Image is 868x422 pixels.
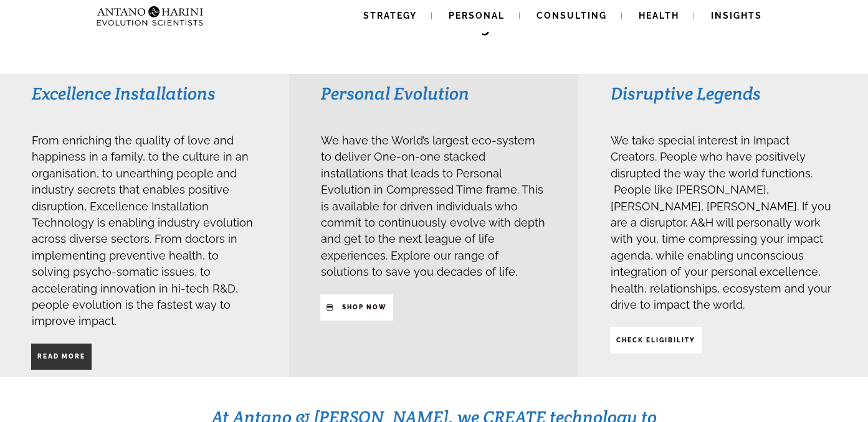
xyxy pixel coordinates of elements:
[537,11,607,21] span: Consulting
[639,11,679,21] span: Health
[610,327,702,353] a: CHECK ELIGIBILITY
[32,134,253,327] span: From enriching the quality of love and happiness in a family, to the culture in an organisation, ...
[342,304,387,311] strong: SHop NOW
[321,134,545,278] span: We have the World’s largest eco-system to deliver One-on-one stacked installations that leads to ...
[611,82,836,105] h3: Disruptive Legends
[37,353,85,360] strong: Read More
[711,11,762,21] span: Insights
[321,82,546,105] h3: Personal Evolution
[449,11,505,21] span: Personal
[611,134,831,311] span: We take special interest in Impact Creators. People who have positively disrupted the way the wor...
[32,82,257,105] h3: Excellence Installations
[616,337,695,344] strong: CHECK ELIGIBILITY
[363,11,417,21] span: Strategy
[320,294,393,321] a: SHop NOW
[31,344,92,370] a: Read More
